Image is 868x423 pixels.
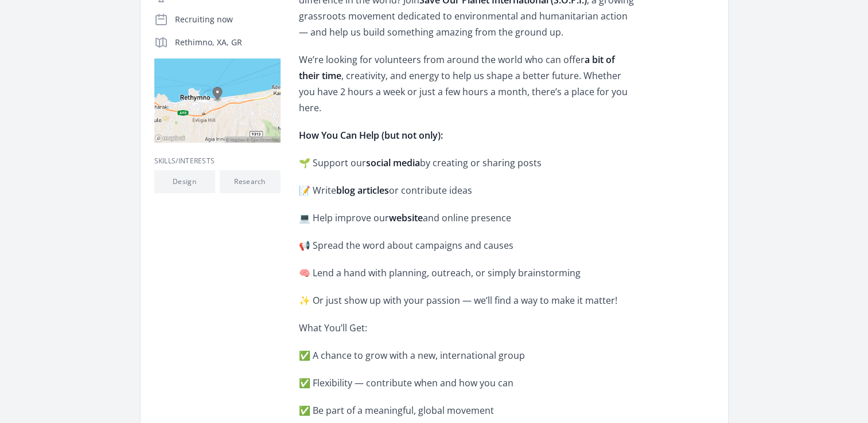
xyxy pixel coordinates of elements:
p: We’re looking for volunteers from around the world who can offer , creativity, and energy to help... [299,52,635,116]
strong: website [389,211,423,224]
p: ✅ Be part of a meaningful, global movement [299,402,635,418]
p: 🧠 Lend a hand with planning, outreach, or simply brainstorming [299,265,635,281]
p: What You’ll Get: [299,320,635,336]
p: ✅ Flexibility — contribute when and how you can [299,375,635,391]
strong: a bit of their time [299,53,615,82]
p: ✨ Or just show up with your passion — we’ll find a way to make it matter! [299,292,635,308]
p: 🌱 Support our by creating or sharing posts [299,155,635,171]
p: Recruiting now [175,14,281,25]
strong: How You Can Help (but not only): [299,129,443,142]
li: Design [154,170,215,193]
p: 💻 Help improve our and online presence [299,210,635,226]
li: Research [220,170,281,193]
strong: blog articles [336,184,389,197]
p: Rethimno, XA, GR [175,37,281,48]
p: ✅ A chance to grow with a new, international group [299,347,635,363]
p: 📢 Spread the word about campaigns and causes [299,237,635,253]
p: 📝 Write or contribute ideas [299,182,635,198]
h3: Skills/Interests [154,156,281,166]
strong: social media [366,156,420,169]
img: Map [154,58,281,143]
